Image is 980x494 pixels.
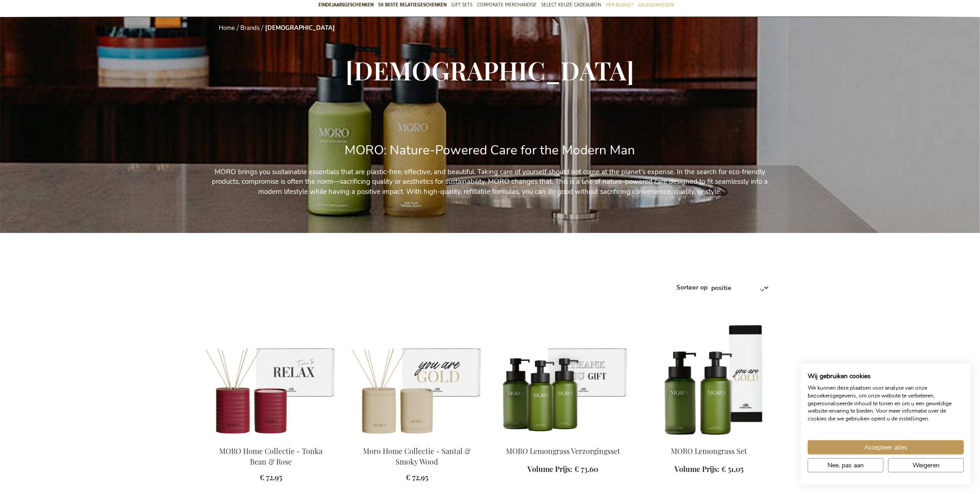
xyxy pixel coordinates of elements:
strong: [DEMOGRAPHIC_DATA] [265,24,335,32]
span: € 73,60 [575,464,599,474]
span: € 72,95 [406,472,428,482]
img: MORO Lemongrass Set [644,310,775,438]
button: Accepteer alle cookies [808,440,964,454]
a: Moro Home Collectie - Santal & Smoky Wood [363,446,471,466]
img: MORO Lemongrass Care Set [498,310,629,438]
span: Nee, pas aan [827,460,864,470]
a: Moro Home Collectie - Santal & Smoky Wood [351,435,483,443]
a: Brands [240,24,260,32]
a: Volume Prijs: € 51,05 [675,464,744,475]
span: Volume Prijs: [675,464,720,474]
a: Moro Home Collection - Tonka Bean & Rose [205,435,337,443]
h2: MORO: Nature-Powered Care for the Modern Man [205,143,775,158]
a: MORO Home Collectie - Tonka Bean & Rose [219,446,323,466]
a: Volume Prijs: € 73,60 [528,464,599,475]
a: MORO Lemongrass Set [644,435,775,443]
label: Sorteer op [676,284,708,292]
img: Moro Home Collection - Tonka Bean & Rose [205,310,337,438]
button: Alle cookies weigeren [888,458,964,472]
div: MORO brings you sustainable essentials that are plastic-free, effective, and beautiful. Taking ca... [205,131,775,225]
img: Moro Home Collectie - Santal & Smoky Wood [351,310,483,438]
span: [DEMOGRAPHIC_DATA] [346,53,634,87]
span: Volume Prijs: [528,464,573,474]
p: We kunnen deze plaatsen voor analyse van onze bezoekersgegevens, om onze website te verbeteren, g... [808,384,964,423]
span: € 72,95 [260,472,282,482]
a: MORO Lemongrass Care Set [498,435,629,443]
h2: Wij gebruiken cookies [808,372,964,380]
span: Weigeren [912,460,940,470]
button: Pas cookie voorkeuren aan [808,458,884,472]
span: € 51,05 [722,464,744,474]
span: Accepteer alles [864,443,907,452]
a: Home [219,24,235,32]
a: MORO Lemongrass Set [671,446,748,456]
a: MORO Lemongrass Verzorgingsset [506,446,620,456]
